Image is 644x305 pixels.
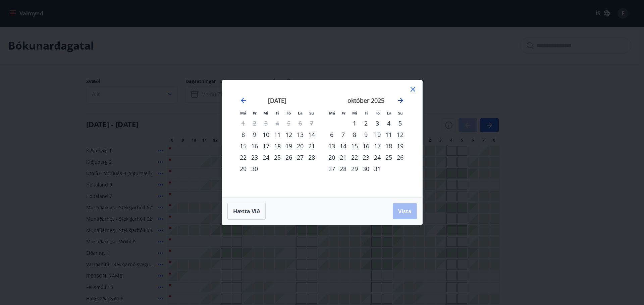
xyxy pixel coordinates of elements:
td: Not available. sunnudagur, 7. september 2025 [306,118,317,129]
td: Not available. föstudagur, 5. september 2025 [283,118,294,129]
small: Su [398,110,403,116]
button: Hætta við [227,203,266,220]
td: Choose miðvikudagur, 29. október 2025 as your check-in date. It’s available. [349,163,360,174]
div: 9 [360,129,372,140]
div: Move backward to switch to the previous month. [239,96,248,104]
td: Choose mánudagur, 13. október 2025 as your check-in date. It’s available. [326,140,337,152]
div: 27 [326,163,337,174]
div: Move forward to switch to the next month. [396,96,405,104]
td: Choose mánudagur, 6. október 2025 as your check-in date. It’s available. [326,129,337,140]
td: Choose þriðjudagur, 28. október 2025 as your check-in date. It’s available. [337,163,349,174]
div: 24 [372,152,383,163]
td: Choose sunnudagur, 21. september 2025 as your check-in date. It’s available. [306,140,317,152]
td: Choose fimmtudagur, 2. október 2025 as your check-in date. It’s available. [360,118,372,129]
div: 27 [294,152,306,163]
td: Choose föstudagur, 26. september 2025 as your check-in date. It’s available. [283,152,294,163]
div: 4 [383,118,394,129]
div: 8 [237,129,249,140]
td: Choose þriðjudagur, 23. september 2025 as your check-in date. It’s available. [249,152,260,163]
div: 20 [326,152,337,163]
td: Choose laugardagur, 18. október 2025 as your check-in date. It’s available. [383,140,394,152]
div: 20 [294,140,306,152]
div: 14 [337,140,349,152]
div: 15 [349,140,360,152]
small: Má [240,110,246,116]
div: 9 [249,129,260,140]
td: Not available. laugardagur, 6. september 2025 [294,118,306,129]
td: Choose miðvikudagur, 8. október 2025 as your check-in date. It’s available. [349,129,360,140]
div: 19 [394,140,406,152]
td: Choose sunnudagur, 12. október 2025 as your check-in date. It’s available. [394,129,406,140]
td: Not available. fimmtudagur, 4. september 2025 [272,118,283,129]
div: 25 [383,152,394,163]
td: Choose þriðjudagur, 30. september 2025 as your check-in date. It’s available. [249,163,260,174]
div: 30 [249,163,260,174]
td: Choose miðvikudagur, 15. október 2025 as your check-in date. It’s available. [349,140,360,152]
td: Choose sunnudagur, 14. september 2025 as your check-in date. It’s available. [306,129,317,140]
span: Hætta við [233,208,260,215]
div: 12 [283,129,294,140]
small: Fö [286,110,291,116]
div: 11 [272,129,283,140]
div: 8 [349,129,360,140]
div: 16 [360,140,372,152]
td: Choose föstudagur, 19. september 2025 as your check-in date. It’s available. [283,140,294,152]
td: Choose föstudagur, 17. október 2025 as your check-in date. It’s available. [372,140,383,152]
div: 14 [306,129,317,140]
div: 6 [326,129,337,140]
div: 16 [249,140,260,152]
td: Choose sunnudagur, 19. október 2025 as your check-in date. It’s available. [394,140,406,152]
td: Choose laugardagur, 4. október 2025 as your check-in date. It’s available. [383,118,394,129]
td: Choose laugardagur, 25. október 2025 as your check-in date. It’s available. [383,152,394,163]
div: 3 [372,118,383,129]
td: Choose þriðjudagur, 9. september 2025 as your check-in date. It’s available. [249,129,260,140]
div: 17 [260,140,272,152]
small: Fi [365,110,368,116]
small: Fö [375,110,380,116]
div: 30 [360,163,372,174]
td: Choose þriðjudagur, 16. september 2025 as your check-in date. It’s available. [249,140,260,152]
small: Mi [352,110,357,116]
div: 13 [326,140,337,152]
td: Choose þriðjudagur, 21. október 2025 as your check-in date. It’s available. [337,152,349,163]
div: Calendar [230,88,414,189]
div: 13 [294,129,306,140]
div: 18 [272,140,283,152]
small: Má [329,110,335,116]
td: Choose þriðjudagur, 7. október 2025 as your check-in date. It’s available. [337,129,349,140]
td: Choose fimmtudagur, 23. október 2025 as your check-in date. It’s available. [360,152,372,163]
td: Choose sunnudagur, 5. október 2025 as your check-in date. It’s available. [394,118,406,129]
td: Choose föstudagur, 3. október 2025 as your check-in date. It’s available. [372,118,383,129]
small: Fi [276,110,279,116]
td: Choose mánudagur, 15. september 2025 as your check-in date. It’s available. [237,140,249,152]
small: Þr [341,110,345,116]
td: Choose fimmtudagur, 9. október 2025 as your check-in date. It’s available. [360,129,372,140]
div: 29 [237,163,249,174]
div: 21 [337,152,349,163]
div: 26 [394,152,406,163]
td: Not available. mánudagur, 1. september 2025 [237,118,249,129]
td: Choose föstudagur, 24. október 2025 as your check-in date. It’s available. [372,152,383,163]
td: Choose miðvikudagur, 22. október 2025 as your check-in date. It’s available. [349,152,360,163]
td: Choose föstudagur, 10. október 2025 as your check-in date. It’s available. [372,129,383,140]
div: 23 [360,152,372,163]
small: La [387,110,391,116]
strong: [DATE] [268,96,286,104]
td: Choose sunnudagur, 28. september 2025 as your check-in date. It’s available. [306,152,317,163]
div: 23 [249,152,260,163]
div: 22 [237,152,249,163]
td: Not available. miðvikudagur, 3. september 2025 [260,118,272,129]
div: 17 [372,140,383,152]
div: 18 [383,140,394,152]
td: Choose mánudagur, 29. september 2025 as your check-in date. It’s available. [237,163,249,174]
td: Choose fimmtudagur, 16. október 2025 as your check-in date. It’s available. [360,140,372,152]
td: Choose fimmtudagur, 18. september 2025 as your check-in date. It’s available. [272,140,283,152]
div: 5 [394,118,406,129]
td: Choose fimmtudagur, 25. september 2025 as your check-in date. It’s available. [272,152,283,163]
small: Þr [253,110,257,116]
td: Choose laugardagur, 20. september 2025 as your check-in date. It’s available. [294,140,306,152]
div: 10 [260,129,272,140]
div: 28 [337,163,349,174]
div: 7 [337,129,349,140]
div: 25 [272,152,283,163]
